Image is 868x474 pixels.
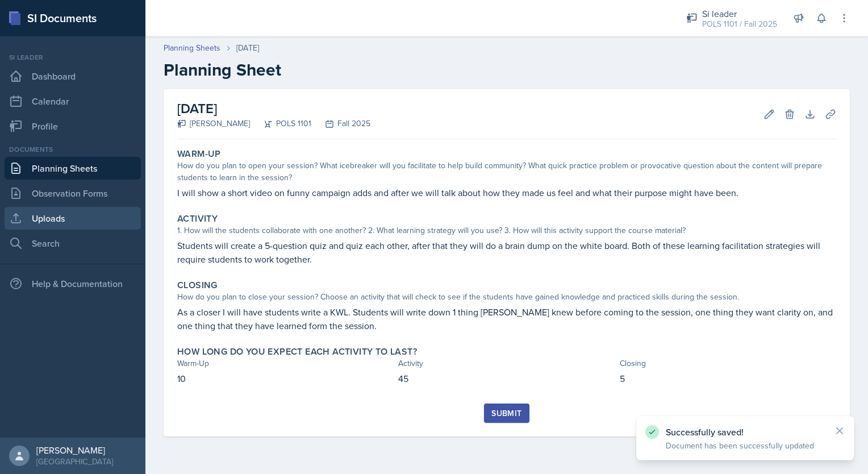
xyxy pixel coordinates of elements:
div: [GEOGRAPHIC_DATA] [36,456,113,467]
div: Fall 2025 [311,118,370,130]
p: 5 [620,372,836,385]
a: Profile [5,115,141,138]
h2: [DATE] [177,98,370,119]
a: Planning Sheets [5,157,141,180]
a: Dashboard [5,65,141,88]
div: How do you plan to open your session? What icebreaker will you facilitate to help build community... [177,160,836,184]
p: Successfully saved! [666,426,825,438]
p: As a closer I will have students write a KWL. Students will write down 1 thing [PERSON_NAME] knew... [177,305,836,332]
div: Help & Documentation [5,272,141,295]
div: Submit [491,409,521,418]
a: Uploads [5,207,141,230]
button: Submit [484,404,529,423]
p: Students will create a 5-question quiz and quiz each other, after that they will do a brain dump ... [177,239,836,266]
p: I will show a short video on funny campaign adds and after we will talk about how they made us fe... [177,186,836,199]
div: Activity [398,357,615,369]
div: [PERSON_NAME] [177,118,250,130]
a: Calendar [5,90,141,113]
div: Closing [620,357,836,369]
a: Observation Forms [5,182,141,205]
a: Search [5,232,141,255]
p: 10 [177,372,394,385]
p: 45 [398,372,615,385]
label: Warm-Up [177,148,221,160]
div: Si leader [5,52,141,63]
div: Si leader [702,7,777,20]
div: How do you plan to close your session? Choose an activity that will check to see if the students ... [177,291,836,303]
div: [PERSON_NAME] [36,444,113,456]
div: Warm-Up [177,357,394,369]
div: 1. How will the students collaborate with one another? 2. What learning strategy will you use? 3.... [177,224,836,236]
div: POLS 1101 / Fall 2025 [702,18,777,30]
label: How long do you expect each activity to last? [177,346,417,357]
div: POLS 1101 [250,118,311,130]
p: Document has been successfully updated [666,440,825,451]
h2: Planning Sheet [164,60,850,80]
label: Activity [177,213,218,224]
label: Closing [177,280,218,291]
div: [DATE] [236,42,259,54]
div: Documents [5,144,141,155]
a: Planning Sheets [164,42,220,54]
